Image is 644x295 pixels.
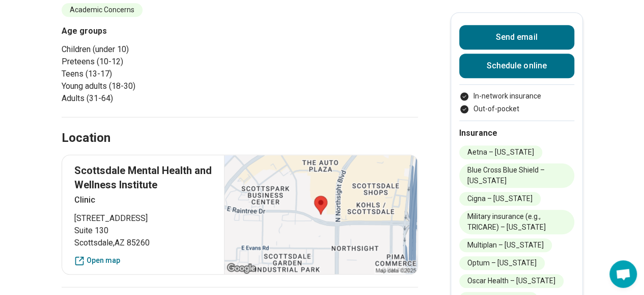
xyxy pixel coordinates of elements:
h2: Insurance [459,127,574,139]
li: Blue Cross Blue Shield – [US_STATE] [459,163,574,188]
li: In-network insurance [459,91,574,102]
p: Clinic [74,194,212,206]
span: [STREET_ADDRESS] [74,212,212,225]
li: Optum – [US_STATE] [459,256,545,270]
h2: Location [62,130,110,147]
li: Young adults (18-30) [62,80,236,92]
li: Cigna – [US_STATE] [459,192,541,206]
button: Send email [459,25,574,50]
ul: Payment options [459,91,574,114]
li: Adults (31-64) [62,92,236,105]
li: Children (under 10) [62,43,236,56]
a: Open map [74,255,212,266]
span: Scottsdale , AZ 85260 [74,237,212,249]
li: Aetna – [US_STATE] [459,145,542,159]
li: Multiplan – [US_STATE] [459,238,552,252]
li: Oscar Health – [US_STATE] [459,274,564,288]
h3: Age groups [62,25,236,37]
li: Preteens (10-12) [62,56,236,68]
span: Suite 130 [74,225,212,237]
div: Open chat [609,260,637,288]
li: Military insurance (e.g., TRICARE) – [US_STATE] [459,210,574,234]
p: Scottsdale Mental Health and Wellness Institute [74,163,212,192]
li: Teens (13-17) [62,68,236,80]
li: Academic Concerns [62,3,143,17]
a: Schedule online [459,54,574,78]
li: Out-of-pocket [459,104,574,114]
